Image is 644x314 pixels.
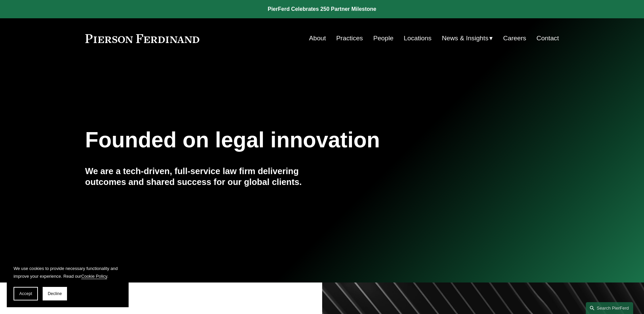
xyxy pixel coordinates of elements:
[43,287,67,300] button: Decline
[336,32,363,45] a: Practices
[48,291,62,296] span: Decline
[7,258,129,307] section: Cookie banner
[19,291,32,296] span: Accept
[373,32,394,45] a: People
[81,274,107,279] a: Cookie Policy
[503,32,526,45] a: Careers
[442,32,493,45] a: folder dropdown
[536,32,559,45] a: Contact
[85,166,322,188] h4: We are a tech-driven, full-service law firm delivering outcomes and shared success for our global...
[14,265,122,280] p: We use cookies to provide necessary functionality and improve your experience. Read our .
[14,287,38,300] button: Accept
[404,32,431,45] a: Locations
[586,302,633,314] a: Search this site
[309,32,326,45] a: About
[442,33,489,44] span: News & Insights
[85,128,480,152] h1: Founded on legal innovation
